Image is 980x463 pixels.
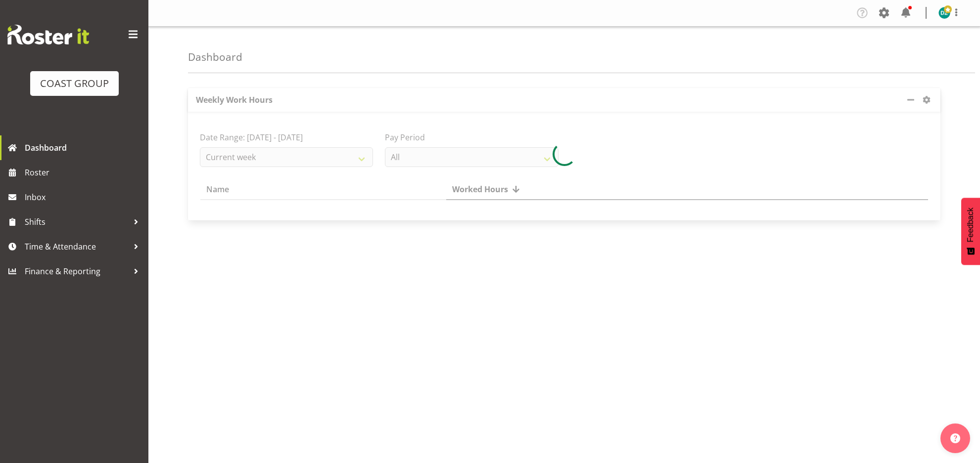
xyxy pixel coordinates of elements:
[961,198,980,265] button: Feedback - Show survey
[25,264,129,279] span: Finance & Reporting
[25,140,143,155] span: Dashboard
[7,25,89,44] img: Rosterit website logo
[188,51,242,63] h4: Dashboard
[40,76,109,91] div: COAST GROUP
[25,190,143,205] span: Inbox
[25,239,129,254] span: Time & Attendance
[950,433,960,443] img: help-xxl-2.png
[25,165,143,180] span: Roster
[966,208,975,242] span: Feedback
[25,214,129,229] span: Shifts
